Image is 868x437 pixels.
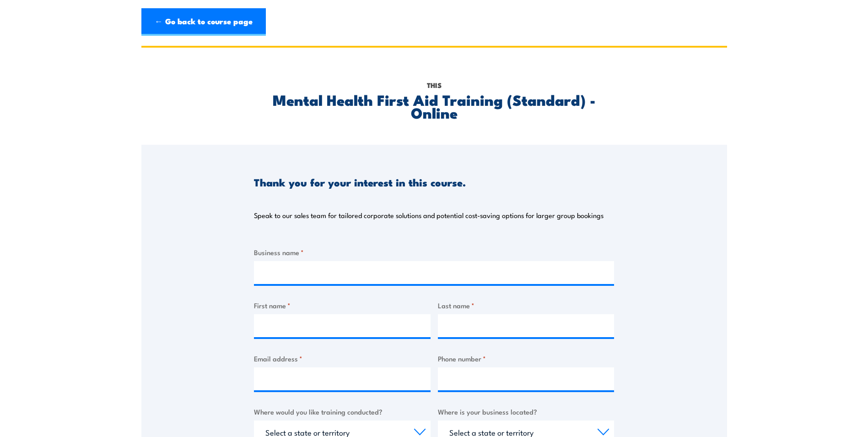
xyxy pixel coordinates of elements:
h2: Mental Health First Aid Training (Standard) - Online [254,93,614,119]
p: This [254,80,614,90]
label: Where would you like training conducted? [254,406,431,417]
p: Speak to our sales team for tailored corporate solutions and potential cost-saving options for la... [254,211,604,220]
label: Business name [254,247,614,257]
label: Phone number [438,353,615,364]
label: Where is your business located? [438,406,615,417]
label: Last name [438,300,615,311]
label: Email address [254,353,431,364]
label: First name [254,300,431,311]
h3: Thank you for your interest in this course. [254,177,466,187]
a: ← Go back to course page [141,8,266,36]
